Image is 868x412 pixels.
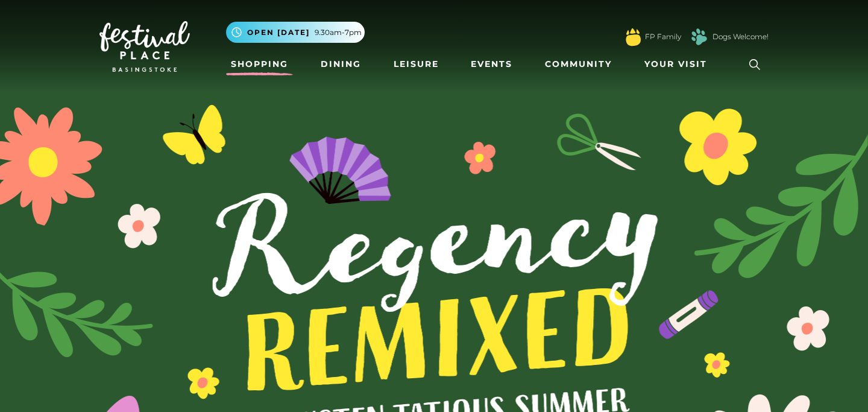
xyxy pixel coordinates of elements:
a: Dogs Welcome! [712,31,769,42]
a: Shopping [226,53,293,75]
span: Open [DATE] [247,27,310,38]
a: Your Visit [640,53,718,75]
img: Festival Place Logo [99,21,190,72]
a: Community [540,53,617,75]
a: Leisure [389,53,444,75]
a: Events [466,53,517,75]
a: FP Family [645,31,681,42]
a: Dining [316,53,366,75]
span: Your Visit [644,58,707,71]
button: Open [DATE] 9.30am-7pm [226,22,365,43]
span: 9.30am-7pm [315,27,362,38]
